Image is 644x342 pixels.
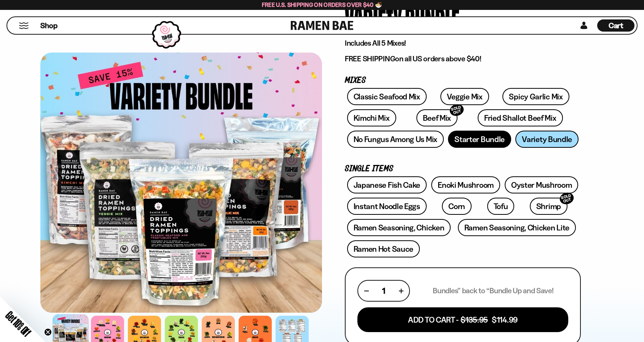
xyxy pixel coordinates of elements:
strong: FREE SHIPPING [345,54,395,63]
a: Corn [442,198,472,215]
button: Close teaser [44,328,52,336]
a: Oyster Mushroom [505,176,579,193]
a: Japanese Fish Cake [347,176,427,193]
button: Mobile Menu Trigger [19,22,29,29]
a: Instant Noodle Eggs [347,198,427,215]
a: Tofu [487,198,515,215]
a: Beef MixSOLD OUT [416,109,458,126]
span: Cart [609,21,623,30]
span: Shop [40,21,57,31]
a: No Fungus Among Us Mix [347,131,444,148]
span: Get 10% Off [3,309,33,339]
p: Includes All 5 Mixes! [345,38,581,48]
a: Shop [40,19,57,32]
a: Kimchi Mix [347,109,396,126]
div: SOLD OUT [448,103,465,118]
a: Enoki Mushroom [431,176,500,193]
a: Veggie Mix [440,88,489,105]
div: SOLD OUT [558,191,575,206]
p: Bundles” back to “Bundle Up and Save! [433,286,553,296]
p: Single Items [345,165,581,173]
span: Free U.S. Shipping on Orders over $40 🍜 [262,1,383,8]
p: on all US orders above $40! [345,54,581,64]
button: Add To Cart - $135.95 $114.99 [357,307,568,332]
a: Fried Shallot Beef Mix [478,109,563,126]
a: Cart [597,17,634,34]
a: Spicy Garlic Mix [502,88,569,105]
a: ShrimpSOLD OUT [530,198,567,215]
span: 1 [382,286,385,296]
p: Mixes [345,77,581,84]
a: Ramen Hot Sauce [347,240,420,257]
a: Classic Seafood Mix [347,88,427,105]
a: Starter Bundle [448,131,511,148]
a: Ramen Seasoning, Chicken [347,219,451,236]
a: Ramen Seasoning, Chicken Lite [458,219,576,236]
